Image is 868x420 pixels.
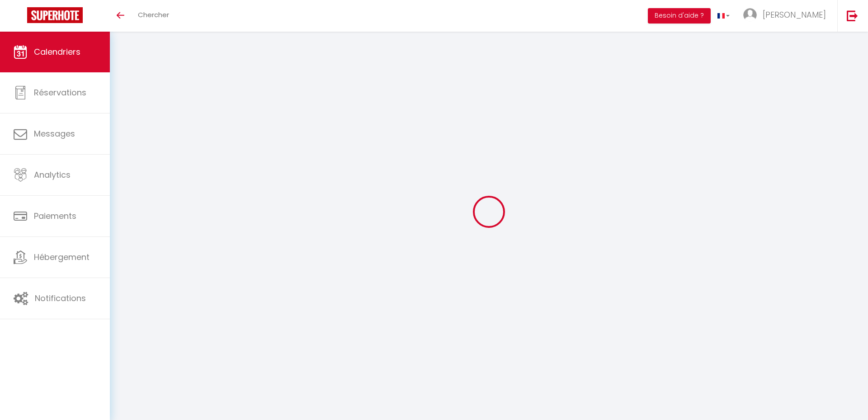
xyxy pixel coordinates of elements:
[847,10,858,21] img: logout
[34,87,86,98] span: Réservations
[743,8,757,22] img: ...
[34,128,75,139] span: Messages
[138,10,169,19] span: Chercher
[35,293,86,304] span: Notifications
[34,210,76,222] span: Paiements
[34,46,80,57] span: Calendriers
[648,8,711,24] button: Besoin d'aide ?
[34,251,90,263] span: Hébergement
[27,7,83,23] img: Super Booking
[763,9,826,20] span: [PERSON_NAME]
[34,169,71,180] span: Analytics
